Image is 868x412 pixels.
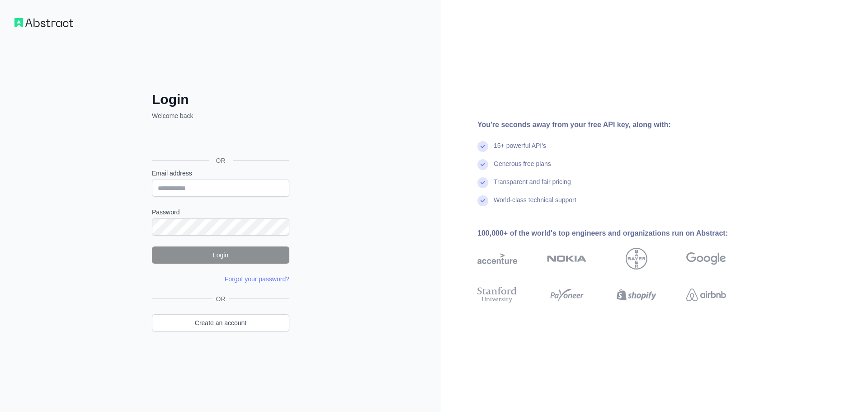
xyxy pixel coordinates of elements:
a: Forgot your password? [225,275,289,283]
img: bayer [626,248,647,270]
img: payoneer [547,285,587,305]
img: Workflow [14,18,73,27]
img: airbnb [686,285,726,305]
p: Welcome back [152,111,289,120]
img: check mark [477,195,488,206]
img: check mark [477,177,488,188]
img: check mark [477,141,488,152]
label: Password [152,208,289,217]
div: Generous free plans [494,159,551,177]
img: stanford university [477,285,517,305]
img: google [686,248,726,270]
div: 100,000+ of the world's top engineers and organizations run on Abstract: [477,228,755,239]
img: check mark [477,159,488,170]
img: nokia [547,248,587,270]
div: You're seconds away from your free API key, along with: [477,119,755,130]
span: OR [209,156,233,165]
div: Transparent and fair pricing [494,177,571,195]
button: Login [152,246,289,264]
a: Create an account [152,314,289,331]
div: 15+ powerful API's [494,141,546,159]
h2: Login [152,91,289,108]
img: shopify [617,285,656,305]
iframe: כפתור לכניסה באמצעות חשבון Google [147,130,292,150]
span: OR [212,294,229,303]
div: World-class technical support [494,195,576,213]
img: accenture [477,248,517,270]
label: Email address [152,169,289,178]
